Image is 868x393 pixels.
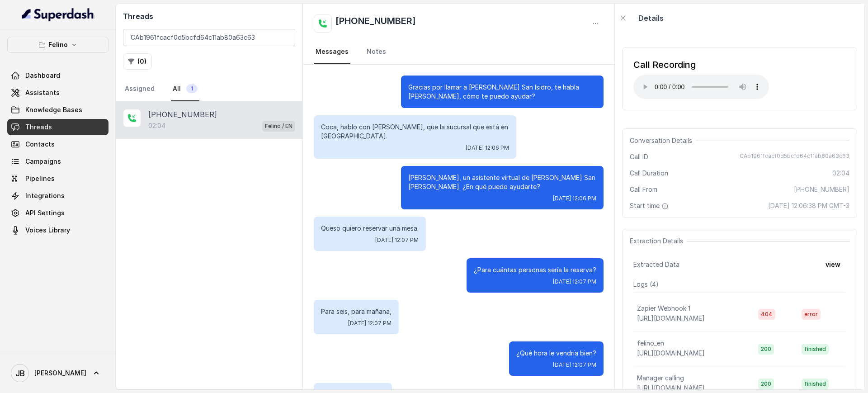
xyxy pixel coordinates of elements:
button: (0) [123,53,152,70]
span: [URL][DOMAIN_NAME] [637,314,705,322]
h2: Threads [123,11,295,22]
a: Campaigns [7,153,108,170]
p: ¿Qué hora le vendría bien? [516,349,596,358]
span: [DATE] 12:06 PM [553,195,596,202]
input: Search by Call ID or Phone Number [123,29,295,46]
p: Felino [48,39,68,50]
p: Queso quiero reservar una mesa. [321,224,419,233]
a: Pipelines [7,170,108,187]
span: [PHONE_NUMBER] [794,185,849,194]
span: [DATE] 12:07 PM [348,320,392,327]
p: ¿Para cuántas personas sería la reserva? [474,265,596,275]
a: API Settings [7,205,108,221]
text: JB [15,369,25,378]
span: Contacts [25,140,55,149]
img: light.svg [22,7,94,22]
span: [DATE] 12:07 PM [553,361,596,369]
a: All1 [171,77,199,101]
span: 200 [758,344,774,355]
span: [PERSON_NAME] [34,369,86,378]
span: [DATE] 12:06:38 PM GMT-3 [768,201,849,210]
span: 02:04 [832,169,849,178]
span: [DATE] 12:07 PM [553,278,596,285]
span: Voices Library [25,226,70,235]
span: Campaigns [25,157,61,166]
span: Dashboard [25,71,60,80]
span: 404 [758,309,775,320]
span: [URL][DOMAIN_NAME] [637,349,705,357]
p: 02:04 [148,121,165,130]
a: Knowledge Bases [7,102,108,118]
a: Voices Library [7,222,108,238]
span: Call Duration [630,169,668,178]
a: Assigned [123,77,156,101]
button: Felino [7,37,108,53]
nav: Tabs [123,77,295,101]
span: [URL][DOMAIN_NAME] [637,384,705,392]
span: Threads [25,123,52,132]
span: 200 [758,379,774,389]
span: Extraction Details [630,237,687,246]
span: Pipelines [25,174,55,183]
span: error [802,309,821,320]
span: API Settings [25,208,65,218]
span: 1 [186,84,198,93]
p: Para seis, para mañana, [321,307,392,316]
audio: Your browser does not support the audio element. [633,75,769,99]
a: Assistants [7,85,108,101]
span: CAb1961fcacf0d5bcfd64c11ab80a63c63 [740,152,849,161]
p: Manager calling [637,374,684,383]
span: [DATE] 12:07 PM [375,237,419,244]
p: felino_en [637,339,664,348]
a: Integrations [7,188,108,204]
p: Coca, hablo con [PERSON_NAME], que la sucursal que está en [GEOGRAPHIC_DATA]. [321,123,509,141]
a: Threads [7,119,108,135]
a: Dashboard [7,67,108,84]
p: Logs ( 4 ) [633,280,846,289]
span: Call From [630,185,657,194]
button: view [820,256,846,273]
span: Extracted Data [633,260,679,269]
a: Contacts [7,136,108,152]
p: [PERSON_NAME], un asistente virtual de [PERSON_NAME] San [PERSON_NAME]. ¿En qué puedo ayudarte? [408,173,596,191]
div: Call Recording [633,58,769,71]
h2: [PHONE_NUMBER] [335,14,416,33]
p: Gracias por llamar a [PERSON_NAME] San Isidro, te habla [PERSON_NAME], cómo te puedo ayudar? [408,83,596,101]
p: Details [638,13,664,24]
span: Start time [630,201,670,210]
a: [PERSON_NAME] [7,360,108,386]
nav: Tabs [314,40,604,64]
p: [PHONE_NUMBER] [148,109,217,120]
span: Integrations [25,191,65,200]
a: Messages [314,40,350,64]
span: [DATE] 12:06 PM [466,144,509,152]
p: Felino / EN [265,122,292,131]
span: finished [802,379,829,389]
span: finished [802,344,829,355]
p: Zapier Webhook 1 [637,304,690,313]
span: Knowledge Bases [25,105,82,114]
span: Assistants [25,88,60,97]
a: Notes [365,40,388,64]
span: Call ID [630,152,648,161]
span: Conversation Details [630,136,696,145]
